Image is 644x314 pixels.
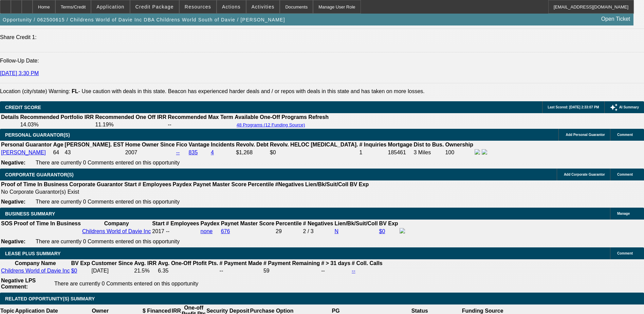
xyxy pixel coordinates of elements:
[413,149,444,156] td: 3 Miles
[566,133,605,137] span: Add Personal Guarantor
[352,268,355,274] a: --
[20,121,94,128] td: 14.03%
[176,142,187,147] b: Fico
[263,260,320,266] b: # Payment Remaining
[158,260,218,266] b: Avg. One-Off Ptofit Pts.
[234,114,308,121] th: Available One-Off Programs
[321,260,350,266] b: # > 31 days
[400,228,405,233] img: facebook-icon.png
[91,260,133,266] b: Customer Since
[263,267,320,274] td: 59
[1,142,52,147] b: Personal Guarantor
[334,228,338,234] a: N
[1,199,25,205] b: Negative:
[359,142,386,147] b: # Inquiries
[388,142,412,147] b: Mortgage
[95,114,167,121] th: Recommended One Off IRR
[222,4,241,10] span: Actions
[176,150,180,155] a: --
[564,173,605,176] span: Add Corporate Guarantor
[619,105,639,109] span: AI Summary
[617,251,633,255] span: Comment
[65,149,124,156] td: 43
[211,142,235,147] b: Incidents
[1,150,46,155] a: [PERSON_NAME]
[65,142,124,147] b: [PERSON_NAME]. EST
[321,267,351,274] td: --
[270,149,358,156] td: $0
[1,160,25,165] b: Negative:
[138,181,171,187] b: # Employees
[548,105,599,109] span: Last Scored: [DATE] 2:33:07 PM
[414,142,444,147] b: Dist to Bus.
[5,251,61,256] span: LEASE PLUS SUMMARY
[379,221,398,226] b: BV Exp
[5,296,95,301] span: RELATED OPPORTUNITY(S) SUMMARY
[1,220,13,227] th: SOS
[173,181,192,187] b: Paydex
[14,220,81,227] th: Proof of Time In Business
[221,228,230,234] a: 676
[130,0,179,13] button: Credit Package
[134,260,157,266] b: Avg. IRR
[72,88,78,94] b: FL
[219,267,262,274] td: --
[124,181,136,187] b: Start
[82,228,151,234] a: Childrens World of Davie Inc
[166,221,199,226] b: # Employees
[20,114,94,121] th: Recommended Portfolio IRR
[189,150,198,155] a: 835
[1,114,19,121] th: Details
[134,267,157,274] td: 21.5%
[270,142,358,147] b: Revolv. HELOC [MEDICAL_DATA].
[71,268,77,274] a: $0
[236,142,269,147] b: Revolv. Debt
[189,142,209,147] b: Vantage
[135,4,174,10] span: Credit Package
[276,228,301,234] div: 29
[252,4,275,10] span: Activities
[388,149,413,156] td: 185461
[221,221,274,226] b: Paynet Master Score
[54,281,198,286] span: There are currently 0 Comments entered on this opportunity
[1,239,25,244] b: Negative:
[69,181,123,187] b: Corporate Guarantor
[5,105,41,110] span: CREDIT SCORE
[167,114,234,121] th: Recommended Max Term
[303,221,333,226] b: # Negatives
[445,149,474,156] td: 100
[445,142,473,147] b: Ownership
[36,199,180,205] span: There are currently 0 Comments entered on this opportunity
[104,221,129,226] b: Company
[95,121,167,128] td: 11.19%
[220,260,262,266] b: # Payment Made
[617,133,633,137] span: Comment
[334,221,378,226] b: Lien/Bk/Suit/Coll
[1,181,68,188] th: Proof of Time In Business
[275,181,304,187] b: #Negatives
[1,268,70,274] a: Childrens World of Davie Inc
[185,4,211,10] span: Resources
[217,0,246,13] button: Actions
[193,181,246,187] b: Paynet Master Score
[1,189,372,195] td: No Corporate Guarantor(s) Exist
[167,121,234,128] td: --
[475,149,480,155] img: facebook-icon.png
[303,228,333,234] div: 2 / 3
[96,4,124,10] span: Application
[359,149,387,156] td: 1
[152,228,165,235] td: 2017
[610,103,618,111] mat-icon: auto_awesome
[235,122,307,128] button: 48 Programs (12 Funding Source)
[305,181,348,187] b: Lien/Bk/Suit/Coll
[91,267,133,274] td: [DATE]
[53,142,63,147] b: Age
[276,221,301,226] b: Percentile
[211,150,214,155] a: 4
[617,212,630,215] span: Manage
[5,132,70,138] span: PERSONAL GUARANTOR(S)
[201,228,213,234] a: none
[246,0,280,13] button: Activities
[482,149,487,155] img: linkedin-icon.png
[236,149,269,156] td: $1,268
